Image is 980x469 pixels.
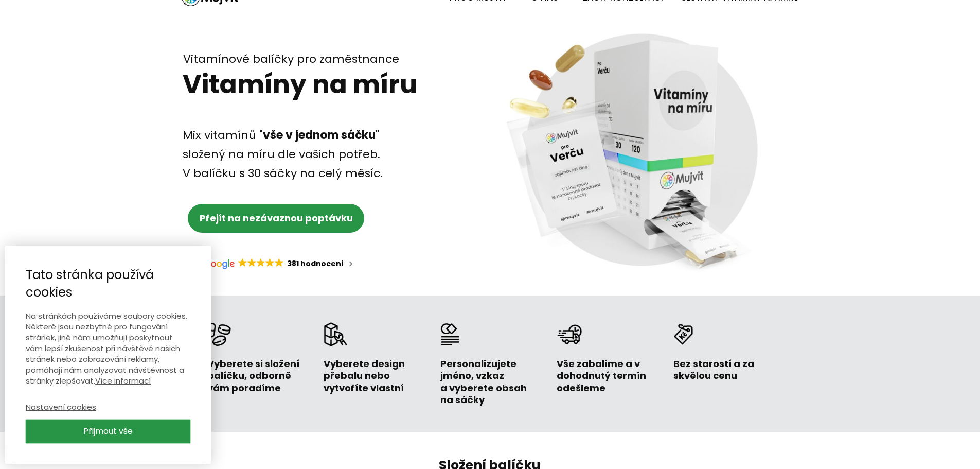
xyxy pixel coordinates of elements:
span: Přejít na nezávaznou poptávku [200,212,353,224]
h3: Vše zabalíme a v dohodnutý termín odešleme [557,358,656,394]
h3: Vyberete si složení balíčku, odborně vám poradíme [207,358,307,394]
h3: Personalizujete jméno, vzkaz a vyberete obsah na sáčky [440,358,540,406]
p: Mix vitamínů " " složený na míru dle vašich potřeb. V balíčku s 30 sáčky na celý měsíc. [183,126,423,183]
p: Na stránkách používáme soubory cookies. Některé jsou nezbytné pro fungování stránek, jiné nám umo... [26,310,190,386]
h3: Vyberete design přebalu nebo vytvoříte vlastní [324,358,423,394]
a: Google GoogleGoogleGoogleGoogleGoogle 381 hodnocení [191,248,366,280]
strong: vše v jednom sáčku [263,127,376,143]
a: Přijmout vše [26,420,190,443]
p: Vitamínové balíčky pro zaměstnance [183,53,422,66]
h3: Bez starostí a za skvělou cenu [673,358,773,382]
a: Nastavení cookies [26,401,190,412]
div: Tato stránka používá cookies [26,266,190,310]
a: Přejít na nezávaznou poptávku [188,204,364,233]
h1: Vitamíny na míru [183,69,422,100]
a: Více informací [95,375,151,386]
